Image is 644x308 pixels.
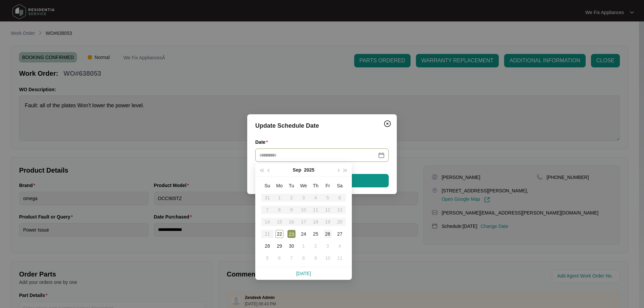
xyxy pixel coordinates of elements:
label: Date [255,139,271,145]
button: 2025 [304,163,314,177]
div: 1 [300,242,308,250]
td: 2025-09-23 [285,228,298,240]
div: Update Schedule Date [255,121,389,130]
th: Sa [334,180,346,192]
td: 2025-09-29 [273,240,285,252]
td: 2025-09-28 [261,240,273,252]
td: 2025-09-25 [310,228,322,240]
div: 3 [324,242,332,250]
div: 28 [263,242,271,250]
div: 22 [275,230,283,238]
th: Th [310,180,322,192]
div: 4 [336,242,344,250]
div: 2 [312,242,320,250]
div: 23 [287,230,296,238]
td: 2025-10-02 [310,240,322,252]
th: Mo [273,180,285,192]
div: 9 [312,254,320,262]
img: closeCircle [383,120,391,128]
td: 2025-10-04 [334,240,346,252]
div: 10 [324,254,332,262]
div: 27 [336,230,344,238]
div: 7 [287,254,296,262]
div: 25 [312,230,320,238]
td: 2025-10-07 [285,252,298,264]
td: 2025-10-09 [310,252,322,264]
td: 2025-10-10 [322,252,334,264]
div: 30 [287,242,296,250]
td: 2025-10-06 [273,252,285,264]
td: 2025-09-30 [285,240,298,252]
th: We [298,180,310,192]
td: 2025-09-27 [334,228,346,240]
a: [DATE] [296,271,311,276]
td: 2025-10-11 [334,252,346,264]
div: 6 [275,254,283,262]
div: 8 [300,254,308,262]
td: 2025-10-05 [261,252,273,264]
button: Sep [293,163,302,177]
button: Close [382,118,393,129]
td: 2025-10-01 [298,240,310,252]
div: 26 [324,230,332,238]
div: 29 [275,242,283,250]
div: 11 [336,254,344,262]
td: 2025-10-08 [298,252,310,264]
th: Tu [285,180,298,192]
td: 2025-09-24 [298,228,310,240]
td: 2025-09-22 [273,228,285,240]
input: Date [259,151,377,159]
td: 2025-10-03 [322,240,334,252]
td: 2025-09-26 [322,228,334,240]
th: Su [261,180,273,192]
th: Fr [322,180,334,192]
div: 5 [263,254,271,262]
div: 24 [300,230,308,238]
